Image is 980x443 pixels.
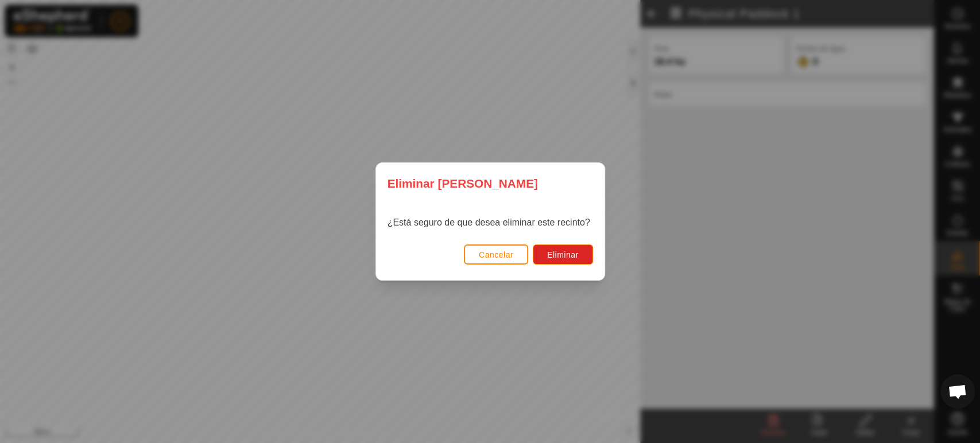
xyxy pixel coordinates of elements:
span: Eliminar [PERSON_NAME] [388,174,538,192]
button: Eliminar [533,244,593,265]
span: Cancelar [479,250,513,259]
div: Otwarty czat [940,374,975,409]
span: ¿Está seguro de que desea eliminar este recinto? [388,217,590,227]
span: Eliminar [547,250,579,259]
button: Cancelar [464,244,528,265]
